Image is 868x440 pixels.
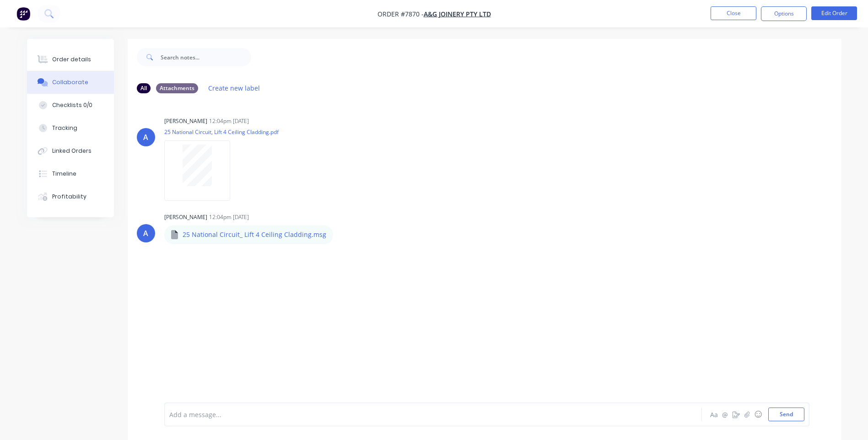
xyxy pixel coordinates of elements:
[52,147,92,155] div: Linked Orders
[52,101,92,109] div: Checklists 0/0
[209,117,249,125] div: 12:04pm [DATE]
[164,213,207,221] div: [PERSON_NAME]
[143,228,148,239] div: A
[16,7,30,21] img: Factory
[52,78,88,86] div: Collaborate
[27,94,114,117] button: Checklists 0/0
[711,6,756,20] button: Close
[27,140,114,162] button: Linked Orders
[52,55,91,64] div: Order details
[27,71,114,94] button: Collaborate
[811,6,857,20] button: Edit Order
[761,6,807,21] button: Options
[377,10,424,18] span: Order #7870 -
[27,185,114,208] button: Profitability
[161,48,251,66] input: Search notes...
[753,409,764,420] button: ☺
[709,409,720,420] button: Aa
[27,162,114,185] button: Timeline
[204,82,265,94] button: Create new label
[156,83,198,93] div: Attachments
[27,117,114,140] button: Tracking
[52,193,86,201] div: Profitability
[52,124,77,132] div: Tracking
[137,83,151,93] div: All
[209,213,249,221] div: 12:04pm [DATE]
[424,10,491,18] a: A&G Joinery Pty Ltd
[27,48,114,71] button: Order details
[164,117,207,125] div: [PERSON_NAME]
[164,128,279,136] p: 25 National Circuit, Lift 4 Ceiling Cladding.pdf
[183,230,326,239] p: 25 National Circuit_ Lift 4 Ceiling Cladding.msg
[720,409,731,420] button: @
[52,170,76,178] div: Timeline
[768,408,804,421] button: Send
[143,132,148,143] div: A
